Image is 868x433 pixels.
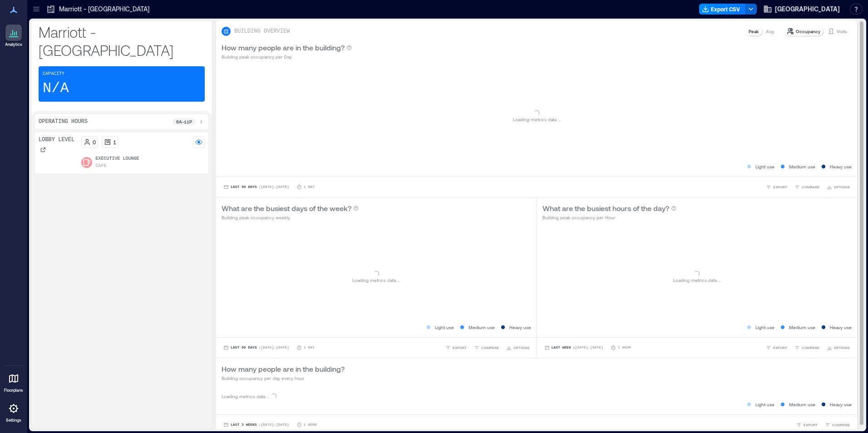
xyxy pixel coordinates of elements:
button: COMPARE [823,420,852,429]
p: Floorplans [4,388,23,393]
button: OPTIONS [504,343,531,352]
p: Cafe [96,162,107,170]
button: COMPARE [472,343,501,352]
button: OPTIONS [825,343,852,352]
button: COMPARE [793,343,821,352]
p: Medium use [789,324,815,331]
p: How many people are in the building? [222,364,345,374]
p: 6a - 11p [176,118,192,125]
p: Avg [766,28,774,35]
span: COMPARE [802,184,819,190]
button: Last 90 Days |[DATE]-[DATE] [222,182,291,192]
button: EXPORT [764,343,789,352]
p: Building peak occupancy weekly [222,214,359,221]
p: Marriott - [GEOGRAPHIC_DATA] [59,5,149,14]
p: Settings [6,418,21,423]
p: Analytics [5,42,22,47]
p: Light use [755,401,774,408]
p: Loading metrics data ... [513,116,561,123]
p: 1 Day [304,345,315,350]
p: BUILDING OVERVIEW [234,28,290,35]
p: Loading metrics data ... [673,276,721,284]
span: EXPORT [773,345,787,350]
p: 1 [113,138,116,146]
p: Occupancy [796,28,820,35]
p: Loading metrics data ... [222,393,269,400]
p: Peak [749,28,759,35]
button: Last 3 Weeks |[DATE]-[DATE] [222,420,291,429]
span: OPTIONS [834,345,850,350]
p: 1 Day [304,184,315,190]
p: Building occupancy per day every hour [222,374,345,382]
p: Light use [435,324,454,331]
p: Light use [755,163,774,170]
p: Light use [755,324,774,331]
span: COMPARE [832,422,850,428]
p: What are the busiest hours of the day? [542,203,669,214]
button: EXPORT [764,182,789,192]
span: EXPORT [453,345,467,350]
p: Heavy use [830,163,852,170]
button: Last 90 Days |[DATE]-[DATE] [222,343,291,352]
span: COMPARE [802,345,819,350]
span: EXPORT [804,422,818,428]
button: [GEOGRAPHIC_DATA] [760,2,843,16]
p: Heavy use [830,324,852,331]
p: Marriott - [GEOGRAPHIC_DATA] [39,23,205,59]
p: Operating Hours [39,118,88,125]
p: Heavy use [830,401,852,408]
button: Last Week |[DATE]-[DATE] [542,343,605,352]
p: 1 Hour [304,422,317,428]
p: What are the busiest days of the week? [222,203,351,214]
p: Visits [837,28,847,35]
p: Medium use [789,401,815,408]
p: 1 Hour [618,345,631,350]
span: [GEOGRAPHIC_DATA] [775,5,840,14]
p: Building peak occupancy per Hour [542,214,676,221]
button: OPTIONS [825,182,852,192]
button: EXPORT [794,420,819,429]
span: EXPORT [773,184,787,190]
p: Capacity [43,70,64,78]
p: N/A [43,79,69,98]
p: Medium use [789,163,815,170]
span: COMPARE [481,345,499,350]
p: Heavy use [509,324,531,331]
a: Settings [3,398,25,426]
p: How many people are in the building? [222,42,345,53]
span: OPTIONS [513,345,529,350]
a: Analytics [2,22,25,50]
button: EXPORT [444,343,469,352]
p: Loading metrics data ... [352,276,400,284]
a: Floorplans [1,368,26,396]
p: Medium use [469,324,495,331]
button: Export CSV [699,4,745,15]
button: COMPARE [793,182,821,192]
p: Building peak occupancy per Day [222,53,352,60]
p: Executive Lounge [96,155,139,162]
span: OPTIONS [834,184,850,190]
p: Lobby Level [39,136,74,143]
p: 0 [93,138,96,146]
